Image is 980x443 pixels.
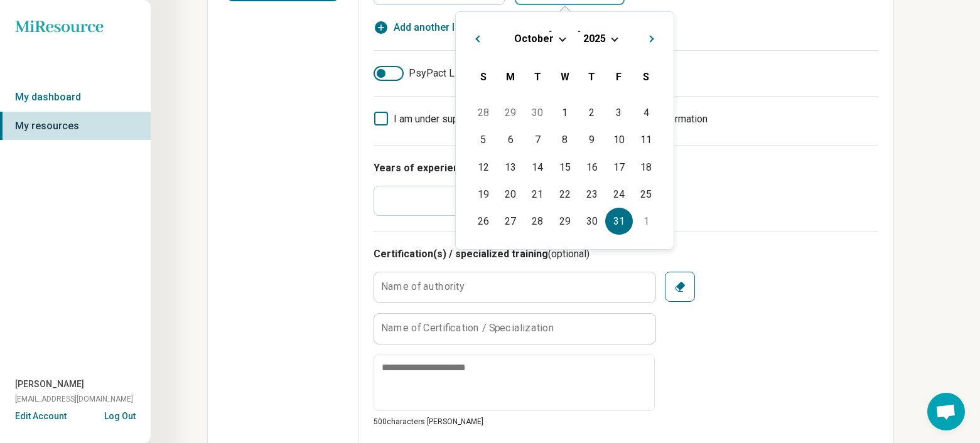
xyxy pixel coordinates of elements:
h3: Years of experience [374,161,878,176]
label: PsyPact License [374,66,484,81]
div: Choose Wednesday, October 15th, 2025 [551,154,578,181]
div: Choose Friday, October 31st, 2025 [605,208,632,235]
div: Monday [497,63,524,90]
div: Choose Thursday, October 23rd, 2025 [578,181,605,208]
span: I am under supervision, so I will list my supervisor’s license information [394,113,708,125]
div: Choose Tuesday, October 14th, 2025 [524,154,551,181]
button: Add another license [374,20,485,35]
div: Choose Thursday, October 16th, 2025 [578,154,605,181]
div: Saturday [633,63,660,90]
div: Choose Friday, October 10th, 2025 [605,126,632,153]
div: Choose Thursday, October 2nd, 2025 [578,99,605,126]
div: Choose Sunday, October 26th, 2025 [470,208,497,235]
label: Name of Certification / Specialization [381,323,554,333]
div: Choose Wednesday, October 8th, 2025 [551,126,578,153]
span: [EMAIL_ADDRESS][DOMAIN_NAME] [15,393,133,405]
span: Add another license [394,20,485,35]
div: Choose Saturday, October 4th, 2025 [633,99,660,126]
div: Choose Thursday, October 30th, 2025 [578,208,605,235]
div: Choose Sunday, October 19th, 2025 [470,181,497,208]
div: Choose Saturday, October 25th, 2025 [633,181,660,208]
div: Choose Sunday, September 28th, 2025 [470,99,497,126]
label: Name of authority [381,282,465,292]
div: Thursday [578,63,605,90]
div: Choose Saturday, October 11th, 2025 [633,126,660,153]
button: Edit Account [15,410,67,423]
div: Choose Tuesday, October 7th, 2025 [524,126,551,153]
p: 500 characters [PERSON_NAME] [374,416,655,427]
div: Choose Thursday, October 9th, 2025 [578,126,605,153]
div: Choose Wednesday, October 29th, 2025 [551,208,578,235]
button: Previous Month [466,27,486,47]
div: Sunday [470,63,497,90]
div: Choose Monday, October 20th, 2025 [497,181,524,208]
div: Choose Sunday, October 12th, 2025 [470,154,497,181]
a: Open chat [927,393,965,430]
div: Choose Date [455,11,674,250]
h2: [DATE] [466,27,664,45]
div: Choose Tuesday, September 30th, 2025 [524,99,551,126]
div: Wednesday [551,63,578,90]
button: Next Month [643,27,664,47]
div: Choose Friday, October 17th, 2025 [605,154,632,181]
div: Choose Friday, October 24th, 2025 [605,181,632,208]
span: 2025 [583,33,606,45]
div: Friday [605,63,632,90]
div: Choose Sunday, October 5th, 2025 [470,126,497,153]
div: Choose Monday, October 27th, 2025 [497,208,524,235]
div: Choose Saturday, October 18th, 2025 [633,154,660,181]
div: Choose Monday, October 13th, 2025 [497,154,524,181]
div: Choose Saturday, November 1st, 2025 [633,208,660,235]
span: October [514,33,554,45]
div: Choose Friday, October 3rd, 2025 [605,99,632,126]
div: Choose Monday, September 29th, 2025 [497,99,524,126]
div: Tuesday [524,63,551,90]
div: Choose Wednesday, October 1st, 2025 [551,99,578,126]
span: [PERSON_NAME] [15,378,84,391]
div: Month October, 2025 [470,99,659,235]
div: Choose Wednesday, October 22nd, 2025 [551,181,578,208]
div: Choose Tuesday, October 21st, 2025 [524,181,551,208]
h3: Certification(s) / specialized training [374,247,878,262]
div: Choose Monday, October 6th, 2025 [497,126,524,153]
button: Log Out [104,410,136,420]
span: (optional) [548,248,590,260]
div: Choose Tuesday, October 28th, 2025 [524,208,551,235]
